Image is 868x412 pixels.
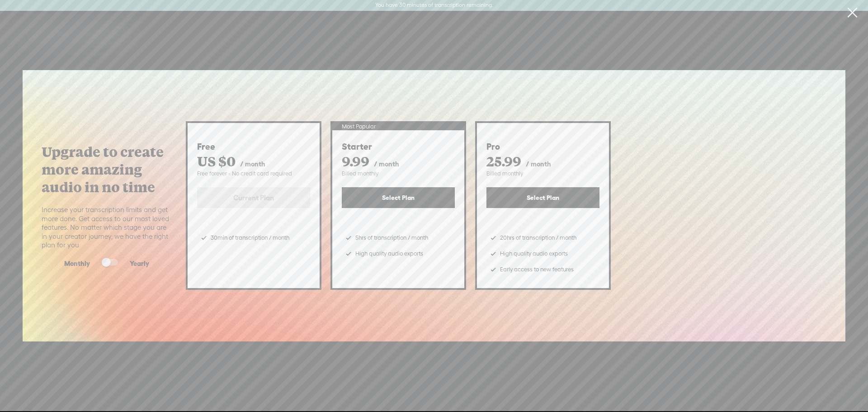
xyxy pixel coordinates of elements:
div: Billed monthly [342,170,455,178]
span: 20hrs of transcription / month [500,231,576,245]
span: / month [374,160,399,168]
div: Free forever - No credit card required [197,170,310,178]
span: / month [526,160,551,168]
span: High quality audio exports [500,247,568,260]
span: US $0 [197,152,236,170]
span: 9.99 [342,152,369,170]
div: Free [197,141,310,152]
button: Select Plan [486,187,599,208]
span: / month [240,160,265,168]
div: Pro [486,141,599,152]
div: Billed monthly [486,170,599,178]
label: Current Plan [197,187,310,208]
span: High quality audio exports [355,247,423,260]
span: Monthly [64,259,90,268]
span: 5hrs of transcription / month [355,231,428,245]
span: 30min of transcription / month [211,231,289,245]
label: Upgrade to create more amazing audio in no time [42,143,172,196]
span: Increase your transcription limits and get more done. Get access to our most loved features. No m... [42,205,172,250]
button: Select Plan [342,187,455,208]
span: Yearly [130,259,149,268]
span: Early access to new features [500,263,574,276]
div: Starter [342,141,455,152]
div: Most Popular [332,123,464,131]
span: 25.99 [486,152,521,170]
